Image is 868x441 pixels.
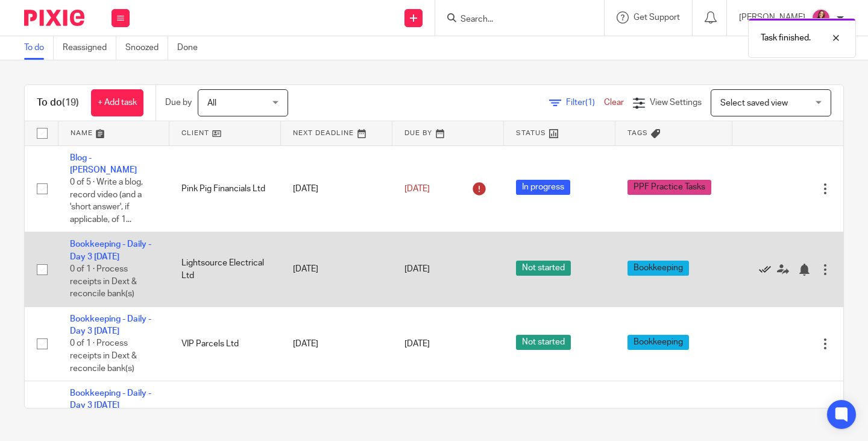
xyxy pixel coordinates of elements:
[70,389,151,410] a: Bookkeeping - Daily - Day 3 [DATE]
[62,98,79,107] span: (19)
[404,265,430,274] span: [DATE]
[627,261,689,276] span: Bookkeeping
[566,98,604,107] span: Filter
[281,306,392,381] td: [DATE]
[627,180,711,195] span: PPF Practice Tasks
[516,335,571,350] span: Not started
[91,89,143,116] a: + Add task
[811,8,831,28] img: 21.png
[604,98,624,107] a: Clear
[281,232,392,306] td: [DATE]
[207,99,216,107] span: All
[125,36,168,60] a: Snoozed
[169,145,281,232] td: Pink Pig Financials Ltd
[720,99,788,107] span: Select saved view
[761,32,811,44] p: Task finished.
[70,154,137,174] a: Blog - [PERSON_NAME]
[650,98,702,107] span: View Settings
[169,232,281,306] td: Lightsource Electrical Ltd
[516,261,571,276] span: Not started
[404,340,430,348] span: [DATE]
[165,97,192,109] p: Due by
[585,98,595,107] span: (1)
[24,36,54,60] a: To do
[627,335,689,350] span: Bookkeeping
[70,265,137,298] span: 0 of 1 · Process receipts in Dext & reconcile bank(s)
[177,36,207,60] a: Done
[70,340,137,373] span: 0 of 1 · Process receipts in Dext & reconcile bank(s)
[627,130,648,136] span: Tags
[759,263,777,275] a: Mark as done
[70,178,143,224] span: 0 of 5 · Write a blog, record video (and a 'short answer', if applicable, of 1...
[37,97,79,109] h1: To do
[70,240,151,261] a: Bookkeeping - Daily - Day 3 [DATE]
[70,315,151,335] a: Bookkeeping - Daily - Day 3 [DATE]
[281,145,392,232] td: [DATE]
[169,306,281,381] td: VIP Parcels Ltd
[24,10,84,26] img: Pixie
[63,36,116,60] a: Reassigned
[516,180,570,195] span: In progress
[404,185,430,193] span: [DATE]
